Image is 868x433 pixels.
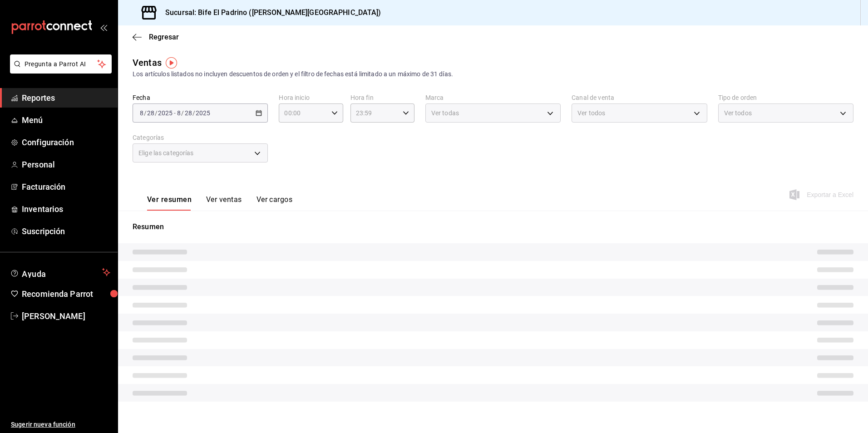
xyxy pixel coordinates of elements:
input: -- [147,109,155,117]
button: Regresar [133,33,179,41]
img: Tooltip marker [166,57,177,69]
span: Reportes [22,92,110,104]
span: Ayuda [22,267,99,278]
span: Sugerir nueva función [11,420,110,429]
span: Configuración [22,136,110,148]
input: ---- [158,109,173,117]
span: Suscripción [22,225,110,237]
input: -- [177,109,181,117]
span: / [192,109,195,117]
button: Ver resumen [147,195,192,211]
a: Pregunta a Parrot AI [6,66,112,75]
span: Ver todas [431,108,459,118]
span: Pregunta a Parrot AI [25,59,98,69]
input: ---- [195,109,211,117]
span: / [155,109,158,117]
span: Regresar [149,33,179,41]
span: Recomienda Parrot [22,288,110,300]
span: / [181,109,184,117]
input: -- [139,109,144,117]
p: Resumen [133,221,853,232]
span: Menú [22,114,110,126]
span: Personal [22,158,110,171]
button: Pregunta a Parrot AI [10,54,112,74]
button: Ver ventas [206,195,242,211]
span: Inventarios [22,203,110,215]
button: open_drawer_menu [100,24,107,31]
label: Hora fin [350,94,414,101]
div: Ventas [133,56,162,69]
label: Tipo de orden [718,94,853,101]
span: Elige las categorías [138,148,194,157]
h3: Sucursal: Bife El Padrino ([PERSON_NAME][GEOGRAPHIC_DATA]) [158,7,381,18]
div: navigation tabs [147,195,292,211]
span: Facturación [22,181,110,193]
span: Ver todos [577,108,605,118]
label: Hora inicio [279,94,343,101]
button: Ver cargos [256,195,293,211]
span: / [144,109,147,117]
div: Los artículos listados no incluyen descuentos de orden y el filtro de fechas está limitado a un m... [133,69,853,79]
span: Ver todos [724,108,752,118]
input: -- [184,109,192,117]
label: Marca [425,94,561,101]
label: Fecha [133,94,268,101]
label: Canal de venta [572,94,707,101]
span: [PERSON_NAME] [22,310,110,322]
span: - [174,109,176,117]
label: Categorías [133,134,268,141]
